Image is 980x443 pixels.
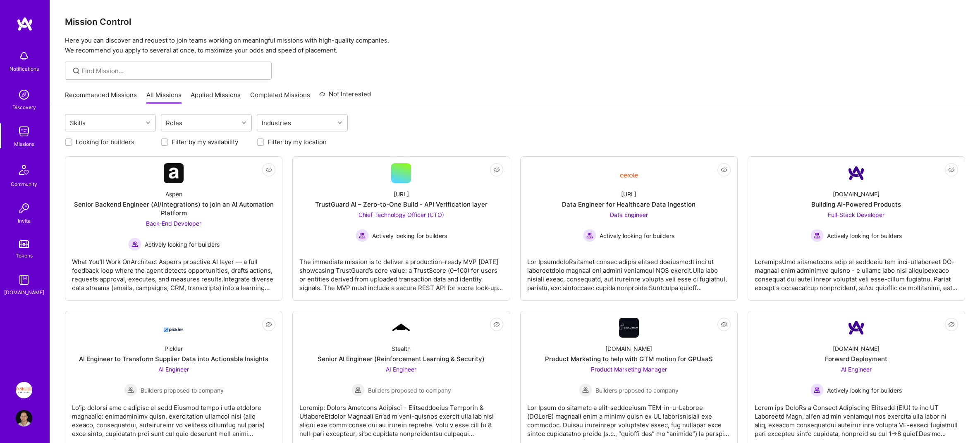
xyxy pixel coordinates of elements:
[846,163,866,183] img: Company Logo
[260,117,293,129] div: Industries
[338,121,342,125] i: icon Chevron
[72,318,275,440] a: Company LogoPicklerAI Engineer to Transform Supplier Data into Actionable InsightsAI Engineer Bui...
[579,383,592,397] img: Builders proposed to company
[146,121,150,125] i: icon Chevron
[146,220,201,227] span: Back-End Developer
[65,36,965,55] p: Here you can discover and request to join teams working on meaningful missions with high-quality ...
[19,240,29,248] img: tokens
[562,200,696,209] div: Data Engineer for Healthcare Data Ingestion
[11,180,37,188] div: Community
[16,410,32,426] img: User Avatar
[72,397,275,438] div: Lo’ip dolorsi ame c adipisc el sedd Eiusmod tempo i utla etdolore magnaaliq: enimadminimv quisn, ...
[827,386,902,395] span: Actively looking for builders
[527,397,731,438] div: Lor Ipsum do sitametc a elit-seddoeiusm TEM-in-u-Laboree (DOLorE) magnaali enim a minimv quisn ex...
[315,200,488,209] div: TrustGuard AI – Zero-to-One Build - API Verification layer
[128,238,141,251] img: Actively looking for builders
[545,355,713,363] div: Product Marketing to help with GTM motion for GPUaaS
[621,190,636,198] div: [URL]
[158,366,189,373] span: AI Engineer
[610,211,648,218] span: Data Engineer
[250,91,310,104] a: Completed Missions
[368,386,451,395] span: Builders proposed to company
[72,163,275,294] a: Company LogoAspenSenior Backend Engineer (AI/Integrations) to join an AI Automation PlatformBack-...
[948,321,955,328] i: icon EyeClosed
[527,251,731,292] div: Lor IpsumdoloRsitamet consec adipis elitsed doeiusmodt inci ut laboreetdolo magnaal eni admini ve...
[14,410,34,426] a: User Avatar
[65,91,137,104] a: Recommended Missions
[605,344,652,353] div: [DOMAIN_NAME]
[527,318,731,440] a: Company Logo[DOMAIN_NAME]Product Marketing to help with GTM motion for GPUaaSProduct Marketing Ma...
[755,251,958,292] div: LoremipsUmd sitametcons adip el seddoeiu tem inci-utlaboreet DO-magnaal enim adminimve quisno - e...
[619,167,639,180] img: Company Logo
[846,318,866,338] img: Company Logo
[14,382,34,398] a: Insight Partners: Data & AI - Sourcing
[16,382,32,398] img: Insight Partners: Data & AI - Sourcing
[319,89,371,104] a: Not Interested
[810,383,824,397] img: Actively looking for builders
[600,231,674,240] span: Actively looking for builders
[124,383,137,397] img: Builders proposed to company
[828,211,884,218] span: Full-Stack Developer
[165,190,182,198] div: Aspen
[356,229,369,242] img: Actively looking for builders
[391,322,411,333] img: Company Logo
[493,167,500,173] i: icon EyeClosed
[755,397,958,438] div: Lorem ips DoloRs a Consect Adipiscing Elitsedd (EIU) te inc UT Laboreetd Magn, ali’en ad min veni...
[68,117,88,129] div: Skills
[164,320,184,335] img: Company Logo
[299,163,503,294] a: [URL]TrustGuard AI – Zero-to-One Build - API Verification layerChief Technology Officer (CTO) Act...
[10,64,39,73] div: Notifications
[392,344,411,353] div: Stealth
[16,200,32,217] img: Invite
[841,366,872,373] span: AI Engineer
[16,123,32,140] img: teamwork
[755,318,958,440] a: Company Logo[DOMAIN_NAME]Forward DeploymentAI Engineer Actively looking for buildersActively look...
[394,190,409,198] div: [URL]
[359,211,444,218] span: Chief Technology Officer (CTO)
[591,366,667,373] span: Product Marketing Manager
[242,121,246,125] i: icon Chevron
[721,321,727,328] i: icon EyeClosed
[16,48,32,64] img: bell
[16,251,33,260] div: Tokens
[827,231,902,240] span: Actively looking for builders
[721,167,727,173] i: icon EyeClosed
[268,138,327,146] label: Filter by my location
[265,321,272,328] i: icon EyeClosed
[825,355,887,363] div: Forward Deployment
[141,386,224,395] span: Builders proposed to company
[265,167,272,173] i: icon EyeClosed
[172,138,238,146] label: Filter by my availability
[191,91,241,104] a: Applied Missions
[16,272,32,288] img: guide book
[81,67,265,75] input: Find Mission...
[299,397,503,438] div: Loremip: Dolors Ametcons Adipisci – Elitseddoeius Temporin & UtlaboreEtdolor Magnaali En’ad m ven...
[72,251,275,292] div: What You’ll Work OnArchitect Aspen’s proactive AI layer — a full feedback loop where the agent de...
[948,167,955,173] i: icon EyeClosed
[165,344,183,353] div: Pickler
[386,366,416,373] span: AI Engineer
[755,163,958,294] a: Company Logo[DOMAIN_NAME]Building AI-Powered ProductsFull-Stack Developer Actively looking for bu...
[527,163,731,294] a: Company Logo[URL]Data Engineer for Healthcare Data IngestionData Engineer Actively looking for bu...
[145,240,220,249] span: Actively looking for builders
[17,17,33,31] img: logo
[146,91,182,104] a: All Missions
[164,163,184,183] img: Company Logo
[299,251,503,292] div: The immediate mission is to deliver a production-ready MVP [DATE] showcasing TrustGuard’s core va...
[65,17,965,27] h3: Mission Control
[72,66,81,76] i: icon SearchGrey
[493,321,500,328] i: icon EyeClosed
[76,138,134,146] label: Looking for builders
[833,344,880,353] div: [DOMAIN_NAME]
[595,386,679,395] span: Builders proposed to company
[810,229,824,242] img: Actively looking for builders
[351,383,365,397] img: Builders proposed to company
[318,355,485,363] div: Senior AI Engineer (Reinforcement Learning & Security)
[12,103,36,112] div: Discovery
[16,86,32,103] img: discovery
[72,200,275,217] div: Senior Backend Engineer (AI/Integrations) to join an AI Automation Platform
[14,140,34,148] div: Missions
[18,217,31,225] div: Invite
[4,288,44,297] div: [DOMAIN_NAME]
[79,355,268,363] div: AI Engineer to Transform Supplier Data into Actionable Insights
